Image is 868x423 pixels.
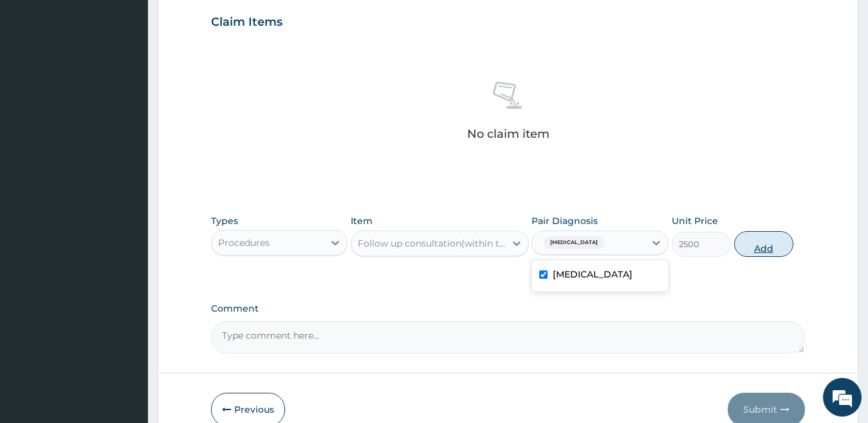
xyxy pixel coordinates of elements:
[67,72,216,89] div: Chat with us now
[211,15,282,30] h3: Claim Items
[531,214,598,227] label: Pair Diagnosis
[218,236,270,249] div: Procedures
[24,64,52,97] img: d_794563401_company_1708531726252_794563401
[75,128,178,258] span: We're online!
[467,127,549,140] p: No claim item
[6,284,245,329] textarea: Type your message and hit 'Enter'
[211,216,238,227] label: Types
[672,214,718,227] label: Unit Price
[211,6,242,37] div: Minimize live chat window
[358,237,506,250] div: Follow up consultation(within the month)
[734,231,793,257] button: Add
[351,214,373,227] label: Item
[544,236,604,249] span: [MEDICAL_DATA]
[211,303,806,314] label: Comment
[553,268,633,281] label: [MEDICAL_DATA]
